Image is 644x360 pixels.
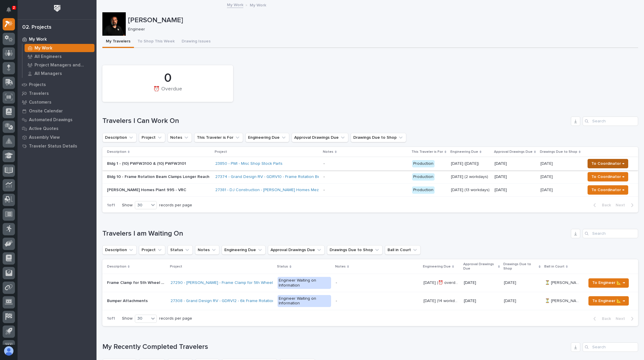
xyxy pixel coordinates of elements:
[494,149,533,155] p: Approval Drawings Due
[412,160,435,167] div: Production
[451,188,490,193] p: [DATE] (13 workdays)
[495,174,536,179] p: [DATE]
[336,299,337,304] div: -
[215,174,369,179] a: 27374 - Grand Design RV - GDRV10 - Frame Rotation Beam Clamps Longer Reach
[102,292,638,310] tr: Bumper AttachmentsBumper Attachments 27308 - Grand Design RV - GDRV12 - 6k Frame Rotation Unit En...
[171,280,289,285] a: 27290 - [PERSON_NAME] - Frame Clamp for 5th Wheel Chassis
[18,35,97,44] a: My Work
[503,261,537,272] p: Drawings Due to Shop
[588,278,629,288] button: To Engineer 📐 →
[588,172,628,181] button: To Coordinator →
[112,71,223,85] div: 0
[23,52,97,61] a: All Engineers
[35,46,52,51] p: My Work
[222,245,266,255] button: Engineering Due
[540,149,577,155] p: Drawings Due to Shop
[385,245,421,255] button: Ball in Court
[135,202,149,208] div: 30
[423,279,460,285] p: [DATE] (⏰ overdue)
[613,203,638,208] button: Next
[102,36,134,48] button: My Travelers
[450,149,478,155] p: Engineering Due
[215,188,390,193] a: 27381 - DJ Construction - [PERSON_NAME] Homes Mezzanine Extension and VRC - Plant 995
[29,91,49,96] p: Travelers
[591,173,624,180] span: To Coordinator →
[107,263,126,270] p: Description
[52,3,63,14] img: Workspace Logo
[583,229,638,238] input: Search
[195,245,219,255] button: Notes
[128,27,633,32] p: Engineer
[215,161,283,166] a: 23850 - PWI - Misc Shop Stock Parts
[107,149,126,155] p: Description
[589,203,613,208] button: Back
[227,1,243,8] a: My Work
[35,54,62,59] p: All Engineers
[102,229,569,238] h1: Travelers I am Waiting On
[159,203,192,208] p: records per page
[598,316,611,321] span: Back
[335,263,346,270] p: Notes
[3,4,15,16] button: Notifications
[323,188,325,193] div: -
[423,263,451,270] p: Engineering Due
[323,161,325,166] div: -
[464,280,499,285] p: [DATE]
[139,133,165,142] button: Project
[35,71,62,76] p: All Managers
[544,263,564,270] p: Ball in Court
[194,133,243,142] button: This Traveler is For
[592,297,625,304] span: To Engineer 📐 →
[598,203,611,208] span: Back
[412,173,435,181] div: Production
[18,133,97,142] a: Assembly View
[29,126,58,131] p: Active Quotes
[589,316,613,321] button: Back
[7,7,15,16] div: Notifications2
[18,115,97,124] a: Automated Drawings
[504,279,517,285] p: [DATE]
[583,116,638,126] input: Search
[29,109,63,114] p: Onsite Calendar
[112,86,223,98] div: ⏰ Overdue
[122,316,132,321] p: Show
[451,174,490,179] p: [DATE] (2 workdays)
[18,89,97,98] a: Travelers
[13,6,15,10] p: 2
[102,184,638,197] tr: [PERSON_NAME] Homes Plant 995 - VRC27381 - DJ Construction - [PERSON_NAME] Homes Mezzanine Extens...
[122,203,132,208] p: Show
[107,279,167,285] p: Frame Clamp for 5th Wheel Chassis
[3,345,15,357] button: users-avatar
[464,299,499,304] p: [DATE]
[29,144,77,149] p: Traveler Status Details
[588,159,628,168] button: To Coordinator →
[107,297,149,304] p: Bumper Attachments
[588,185,628,195] button: To Coordinator →
[351,133,406,142] button: Drawings Due to Shop
[412,186,435,194] div: Production
[323,149,333,155] p: Notes
[245,133,289,142] button: Engineering Due
[215,149,227,155] p: Project
[336,280,337,285] div: -
[278,295,331,307] div: Engineer Waiting on Information
[588,296,629,306] button: To Engineer 📐 →
[29,37,47,42] p: My Work
[327,245,383,255] button: Drawings Due to Shop
[102,245,137,255] button: Description
[591,186,624,193] span: To Coordinator →
[23,44,97,52] a: My Work
[411,149,443,155] p: This Traveler is For
[250,1,266,8] p: My Work
[102,133,137,142] button: Description
[107,174,209,179] p: Bldg 10 - Frame Rotation Beam Clamps Longer Reach
[29,100,51,105] p: Customers
[178,36,214,48] button: Drawing Issues
[134,36,178,48] button: To Shop This Week
[18,107,97,115] a: Onsite Calendar
[545,297,583,304] p: ⏳ [PERSON_NAME]
[18,124,97,133] a: Active Quotes
[540,173,554,179] p: [DATE]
